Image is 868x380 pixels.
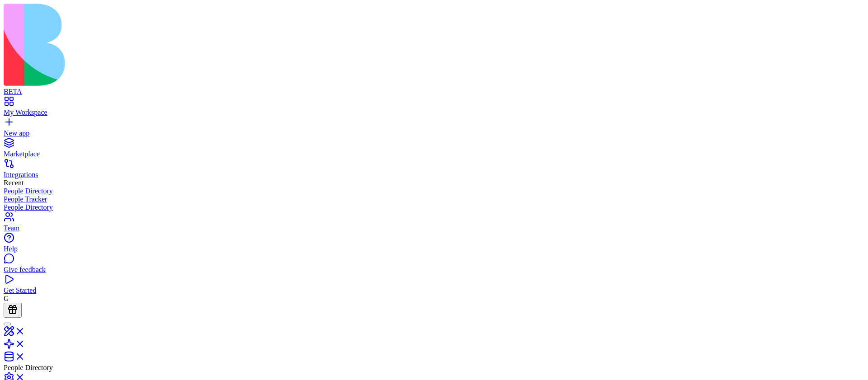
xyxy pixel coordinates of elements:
a: Give feedback [4,258,864,274]
span: Recent [4,179,24,187]
img: logo [4,4,367,86]
span: G [4,295,9,302]
div: BETA [4,88,864,96]
a: Get Started [4,278,864,295]
div: Get Started [4,286,864,295]
a: BETA [4,80,864,96]
a: People Tracker [4,195,864,203]
div: Give feedback [4,266,864,274]
a: People Directory [4,187,864,195]
a: New app [4,121,864,137]
div: Marketplace [4,150,864,158]
div: My Workspace [4,108,864,117]
a: Help [4,237,864,253]
div: Help [4,245,864,253]
div: Integrations [4,171,864,179]
a: Marketplace [4,142,864,158]
a: My Workspace [4,100,864,117]
a: Team [4,216,864,232]
div: New app [4,129,864,137]
span: People Directory [4,364,53,371]
a: Integrations [4,163,864,179]
a: People Directory [4,203,864,211]
div: Team [4,224,864,232]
